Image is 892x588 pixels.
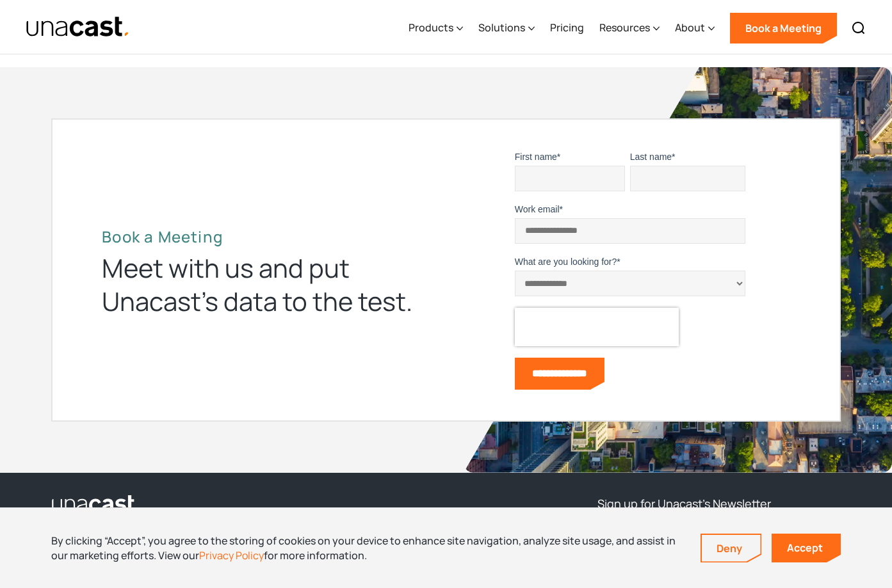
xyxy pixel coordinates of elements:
span: First name [515,152,557,162]
a: Book a Meeting [730,13,837,44]
div: Meet with us and put Unacast’s data to the test. [102,251,435,318]
h3: Sign up for Unacast's Newsletter [597,493,771,514]
span: Last name [630,152,672,162]
img: Unacast logo [51,495,141,514]
iframe: reCAPTCHA [515,308,679,346]
img: Search icon [851,20,866,36]
a: Accept [772,534,841,562]
div: About [675,20,705,35]
div: By clicking “Accept”, you agree to the storing of cookies on your device to enhance site navigati... [51,534,681,562]
div: Solutions [478,2,535,54]
span: What are you looking for? [515,257,617,267]
a: link to the homepage [51,493,503,514]
a: Deny [702,535,761,562]
img: bird's eye view of the city [464,67,892,473]
div: Resources [599,20,650,35]
div: Solutions [478,20,525,35]
div: About [675,2,715,54]
a: home [26,16,130,38]
span: Work email [515,204,560,214]
a: Privacy Policy [199,548,264,562]
img: Unacast text logo [26,16,130,38]
div: Products [409,20,453,35]
div: Resources [599,2,660,54]
a: Pricing [550,2,584,54]
h2: Book a Meeting [102,227,435,246]
div: Products [409,2,463,54]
